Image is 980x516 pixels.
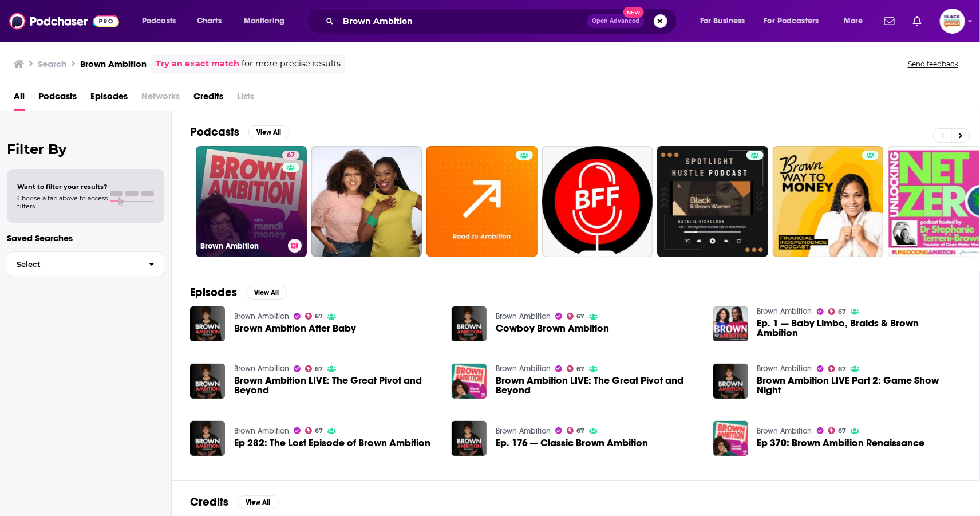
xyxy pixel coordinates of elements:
[338,12,587,30] input: Search podcasts, credits, & more...
[190,285,237,300] h2: Episodes
[713,421,748,456] img: Ep 370: Brown Ambition Renaissance
[244,13,284,29] span: Monitoring
[567,313,585,320] a: 67
[141,87,180,111] span: Networks
[318,8,688,34] div: Search podcasts, credits, & more...
[234,438,430,448] a: Ep 282: The Lost Episode of Brown Ambition
[242,57,341,70] span: for more precise results
[236,12,299,30] button: open menu
[452,421,487,456] img: Ep. 176 — Classic Brown Ambition
[567,365,585,372] a: 67
[234,324,356,333] a: Brown Ambition After Baby
[576,314,584,319] span: 67
[713,364,748,399] img: Brown Ambition LIVE Part 2: Game Show Night
[7,233,164,243] p: Saved Searches
[315,367,323,372] span: 67
[700,13,745,29] span: For Business
[623,7,644,18] span: New
[7,251,164,277] button: Select
[940,9,965,34] span: Logged in as blackpodcastingawards
[200,241,283,251] h3: Brown Ambition
[757,426,812,436] a: Brown Ambition
[757,318,961,338] a: Ep. 1 — Baby Limbo, Braids & Brown Ambition
[452,364,487,399] img: Brown Ambition LIVE: The Great Pivot and Beyond
[38,58,66,69] h3: Search
[190,421,225,456] img: Ep 282: The Lost Episode of Brown Ambition
[190,364,225,399] img: Brown Ambition LIVE: The Great Pivot and Beyond
[238,495,279,509] button: View All
[757,12,836,30] button: open menu
[315,314,323,319] span: 67
[190,495,228,509] h2: Credits
[7,261,140,268] span: Select
[496,438,648,448] span: Ep. 176 — Classic Brown Ambition
[142,13,176,29] span: Podcasts
[576,367,584,372] span: 67
[134,12,191,30] button: open menu
[496,376,700,395] a: Brown Ambition LIVE: The Great Pivot and Beyond
[904,59,962,69] button: Send feedback
[692,12,760,30] button: open menu
[234,376,438,395] a: Brown Ambition LIVE: The Great Pivot and Beyond
[287,150,295,162] span: 67
[567,427,585,434] a: 67
[940,9,965,34] img: User Profile
[38,87,77,111] a: Podcasts
[237,87,254,111] span: Lists
[757,376,961,395] a: Brown Ambition LIVE Part 2: Game Show Night
[190,125,290,139] a: PodcastsView All
[190,495,279,509] a: CreditsView All
[156,57,239,70] a: Try an exact match
[838,428,846,434] span: 67
[838,309,846,314] span: 67
[282,151,299,160] a: 67
[496,364,551,373] a: Brown Ambition
[305,427,323,434] a: 67
[908,11,926,31] a: Show notifications dropdown
[193,87,223,111] a: Credits
[190,306,225,341] img: Brown Ambition After Baby
[838,367,846,372] span: 67
[828,365,847,372] a: 67
[757,306,812,316] a: Brown Ambition
[496,324,609,333] a: Cowboy Brown Ambition
[496,426,551,436] a: Brown Ambition
[14,87,25,111] a: All
[305,365,323,372] a: 67
[7,141,164,157] h2: Filter By
[713,306,748,341] img: Ep. 1 — Baby Limbo, Braids & Brown Ambition
[757,364,812,373] a: Brown Ambition
[80,58,147,69] h3: Brown Ambition
[940,9,965,34] button: Show profile menu
[17,194,108,210] span: Choose a tab above to access filters.
[90,87,128,111] a: Episodes
[452,306,487,341] img: Cowboy Brown Ambition
[764,13,819,29] span: For Podcasters
[828,308,847,315] a: 67
[496,312,551,321] a: Brown Ambition
[234,312,289,321] a: Brown Ambition
[197,13,222,29] span: Charts
[248,125,290,139] button: View All
[234,364,289,373] a: Brown Ambition
[757,438,925,448] a: Ep 370: Brown Ambition Renaissance
[246,286,287,300] button: View All
[196,146,307,257] a: 67Brown Ambition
